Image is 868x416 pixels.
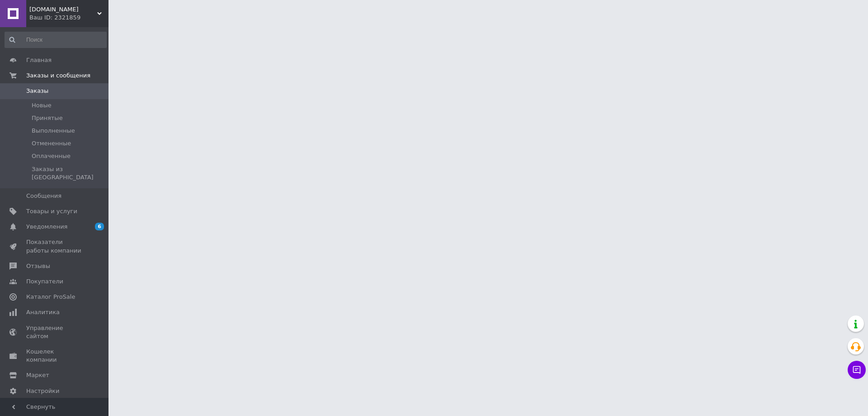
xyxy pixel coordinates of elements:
span: Оплаченные [32,152,71,160]
span: Кошелек компании [26,348,84,364]
span: Отзывы [26,262,50,270]
span: Принятые [32,114,63,122]
span: Покупатели [26,277,63,286]
div: Ваш ID: 2321859 [29,14,108,22]
span: Уведомления [26,223,67,231]
span: Каталог ProSale [26,293,75,301]
span: KatyKids.shop [29,5,97,14]
span: Настройки [26,387,59,395]
button: Чат с покупателем [848,361,866,379]
span: Товары и услуги [26,207,77,215]
span: Выполненные [32,127,75,135]
span: Главная [26,56,52,64]
span: Сообщения [26,192,61,200]
span: 6 [95,223,104,230]
span: Маркет [26,371,49,379]
span: Заказы из [GEOGRAPHIC_DATA] [32,165,106,182]
span: Показатели работы компании [26,238,84,254]
span: Аналитика [26,308,60,316]
span: Управление сайтом [26,324,84,340]
span: Заказы и сообщения [26,72,90,80]
span: Отмененные [32,139,71,148]
span: Новые [32,101,52,110]
input: Поиск [5,32,107,48]
span: Заказы [26,87,48,95]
